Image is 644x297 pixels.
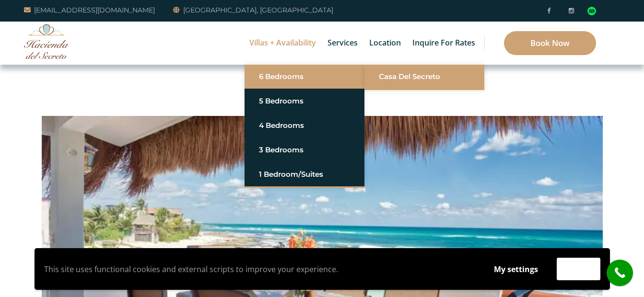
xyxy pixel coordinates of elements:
[259,68,350,85] a: 6 Bedrooms
[323,22,363,65] a: Services
[379,68,470,85] a: Casa del Secreto
[408,22,480,65] a: Inquire for Rates
[24,24,70,59] img: Awesome Logo
[587,7,596,15] div: Read traveler reviews on Tripadvisor
[607,260,633,286] a: call
[259,117,350,134] a: 4 Bedrooms
[24,4,155,16] a: [EMAIL_ADDRESS][DOMAIN_NAME]
[485,258,547,280] button: My settings
[587,7,596,15] img: Tripadvisor_logomark.svg
[259,141,350,159] a: 3 Bedrooms
[173,4,333,16] a: [GEOGRAPHIC_DATA], [GEOGRAPHIC_DATA]
[259,166,350,183] a: 1 Bedroom/Suites
[557,258,600,280] button: Accept
[504,31,596,55] a: Book Now
[259,92,350,110] a: 5 Bedrooms
[245,22,321,65] a: Villas + Availability
[609,262,631,284] i: call
[44,262,475,276] p: This site uses functional cookies and external scripts to improve your experience.
[364,22,406,65] a: Location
